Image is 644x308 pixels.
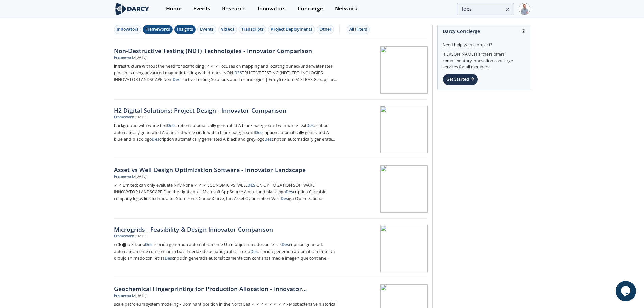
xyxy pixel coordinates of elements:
[268,25,315,34] button: Project Deployments
[222,6,246,11] div: Research
[519,3,530,15] img: Profile
[286,189,293,195] strong: Des
[282,242,289,247] strong: Des
[114,225,338,234] div: Microgrids - Feasibility & Design Innovator Comparison
[145,26,170,32] div: Frameworks
[114,182,338,202] p: ✓ ✓ Limited; can only evaluate NPV None ✓ ✓ ✓ ECONOMIC VS. WELL IGN OPTIMIZATION SOFTWARE INNOVAT...
[114,55,134,61] div: Framework
[134,174,146,180] div: • [DATE]
[114,3,151,15] img: logo-wide.svg
[167,123,174,128] strong: Des
[200,26,214,32] div: Events
[152,136,159,142] strong: Des
[114,25,141,34] button: Innovators
[134,55,146,61] div: • [DATE]
[250,248,258,254] strong: Des
[114,46,338,55] div: Non-Destructive Testing (NDT) Technologies - Innovator Comparison
[239,25,266,34] button: Transcripts
[114,106,338,115] div: H2 Digital Solutions: Project Design - Innovator Comparison
[457,3,514,15] input: Advanced Search
[349,26,367,32] div: All Filters
[114,234,134,239] div: Framework
[234,70,242,76] strong: DES
[616,281,637,301] iframe: chat widget
[114,293,134,299] div: Framework
[443,74,478,85] div: Get Started
[347,25,370,34] button: All Filters
[218,25,237,34] button: Videos
[264,136,272,142] strong: Des
[319,26,331,32] div: Other
[117,26,138,32] div: Innovators
[114,174,134,180] div: Framework
[443,48,525,70] div: [PERSON_NAME] Partners offers complimentary innovation concierge services for all members.
[134,115,146,120] div: • [DATE]
[114,241,338,262] p: ഠ ◑ ⬤ ഠ 3 Icono cripción generada automáticamente Un dibujo animado con letras cripción generada ...
[134,234,146,239] div: • [DATE]
[165,255,172,261] strong: Des
[193,6,210,11] div: Events
[114,159,428,219] a: Asset vs Well Design Optimization Software - Innovator Landscape Framework •[DATE] ✓ ✓ Limited; c...
[197,25,216,34] button: Events
[255,129,262,135] strong: Des
[145,242,152,247] strong: Des
[143,25,173,34] button: Frameworks
[247,182,255,188] strong: DES
[114,165,338,174] div: Asset vs Well Design Optimization Software - Innovator Landscape
[114,40,428,100] a: Non-Destructive Testing (NDT) Technologies - Innovator Comparison Framework •[DATE] infrastructur...
[114,100,428,159] a: H2 Digital Solutions: Project Design - Innovator Comparison Framework •[DATE] background with whi...
[258,6,286,11] div: Innovators
[114,284,338,293] div: Geochemical Fingerprinting for Production Allocation - Innovator Comparison
[281,196,288,202] strong: Des
[297,6,323,11] div: Concierge
[177,26,193,32] div: Insights
[306,123,314,128] strong: Des
[221,26,234,32] div: Videos
[134,293,146,299] div: • [DATE]
[443,25,525,37] div: Darcy Concierge
[166,6,182,11] div: Home
[114,219,428,278] a: Microgrids - Feasibility & Design Innovator Comparison Framework •[DATE] ഠ ◑ ⬤ ഠ 3 IconoDescripci...
[174,25,196,34] button: Insights
[522,29,525,33] img: information.svg
[317,25,334,34] button: Other
[114,63,338,83] p: infrastructure without the need for scaffolding. ✓ ✓ ✓ Focuses on mapping and locating buried/und...
[271,26,312,32] div: Project Deployments
[114,115,134,120] div: Framework
[114,122,338,143] p: background with white text cription automatically generated A black background with white text cr...
[173,77,180,82] strong: Des
[241,26,264,32] div: Transcripts
[443,37,525,48] div: Need help with a project?
[335,6,357,11] div: Network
